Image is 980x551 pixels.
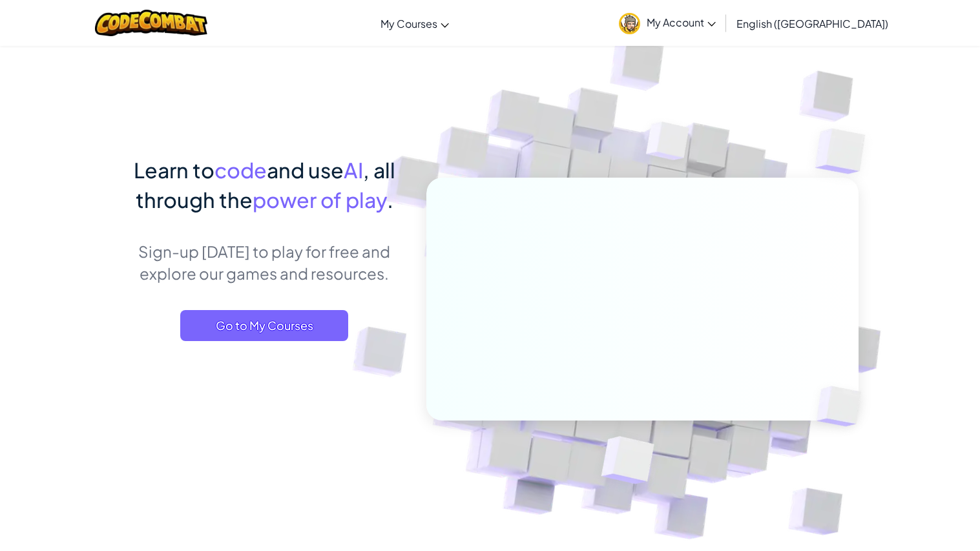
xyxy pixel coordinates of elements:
span: code [214,157,267,183]
img: Overlap cubes [621,96,714,192]
span: and use [267,157,344,183]
span: power of play [253,187,387,213]
img: avatar [619,13,640,34]
span: Learn to [134,157,214,183]
p: Sign-up [DATE] to play for free and explore our games and resources. [122,240,407,284]
a: Go to My Courses [180,310,348,341]
span: English ([GEOGRAPHIC_DATA]) [736,17,888,30]
a: English ([GEOGRAPHIC_DATA]) [730,6,895,41]
img: Overlap cubes [795,359,891,453]
img: CodeCombat logo [95,10,208,36]
span: My Courses [381,17,437,30]
span: . [387,187,393,213]
span: My Account [647,16,716,29]
a: My Account [612,3,722,43]
img: Overlap cubes [569,409,685,516]
img: Overlap cubes [789,97,901,206]
span: AI [344,157,363,183]
a: My Courses [374,6,455,41]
